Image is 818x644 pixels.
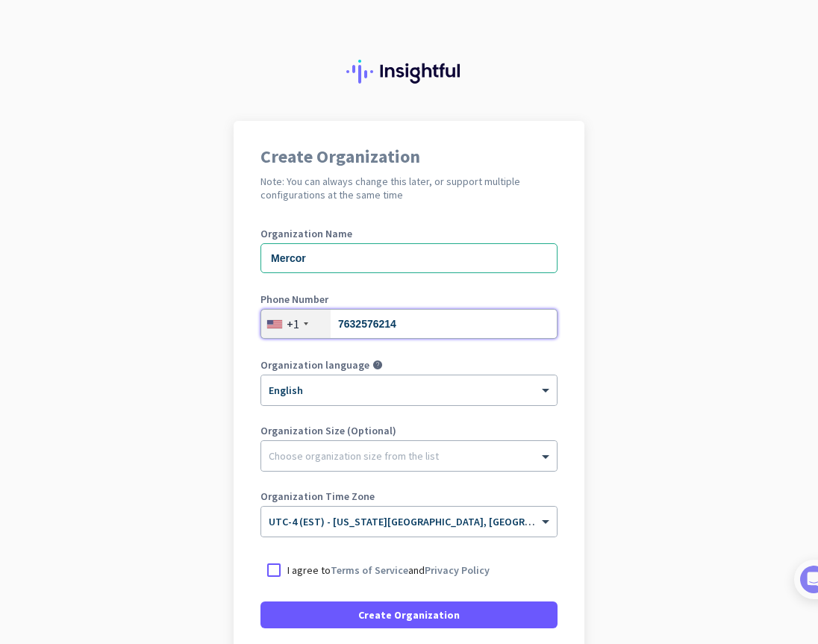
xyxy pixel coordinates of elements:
[260,148,558,166] h1: Create Organization
[260,228,558,239] label: Organization Name
[260,360,369,370] label: Organization language
[346,60,472,84] img: Insightful
[260,243,558,273] input: What is the name of your organization?
[425,563,490,577] a: Privacy Policy
[260,601,558,628] button: Create Organization
[260,491,558,501] label: Organization Time Zone
[331,563,408,577] a: Terms of Service
[358,607,460,622] span: Create Organization
[287,316,299,331] div: +1
[260,175,558,201] h2: Note: You can always change this later, or support multiple configurations at the same time
[372,360,383,370] i: help
[260,294,558,304] label: Phone Number
[260,425,558,436] label: Organization Size (Optional)
[260,309,558,339] input: 201-555-0123
[287,563,490,578] p: I agree to and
